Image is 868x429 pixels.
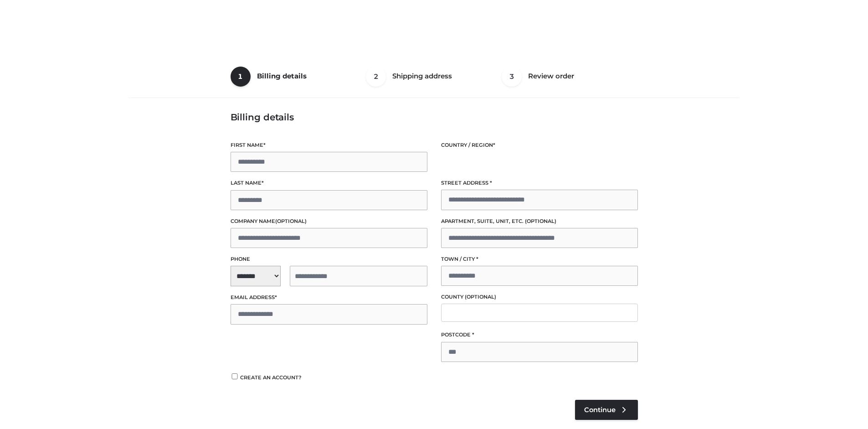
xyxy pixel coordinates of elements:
[441,141,638,150] label: Country / Region
[231,112,638,123] h3: Billing details
[584,406,616,414] span: Continue
[275,218,307,224] span: (optional)
[231,293,427,302] label: Email address
[441,217,638,226] label: Apartment, suite, unit, etc.
[231,373,239,379] input: Create an account?
[465,294,496,300] span: (optional)
[441,255,638,264] label: Town / City
[231,179,427,187] label: Last name
[231,255,427,264] label: Phone
[575,400,638,420] a: Continue
[441,179,638,187] label: Street address
[231,141,427,150] label: First name
[240,374,302,381] span: Create an account?
[231,217,427,226] label: Company name
[525,218,556,224] span: (optional)
[441,331,638,339] label: Postcode
[441,293,638,301] label: County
